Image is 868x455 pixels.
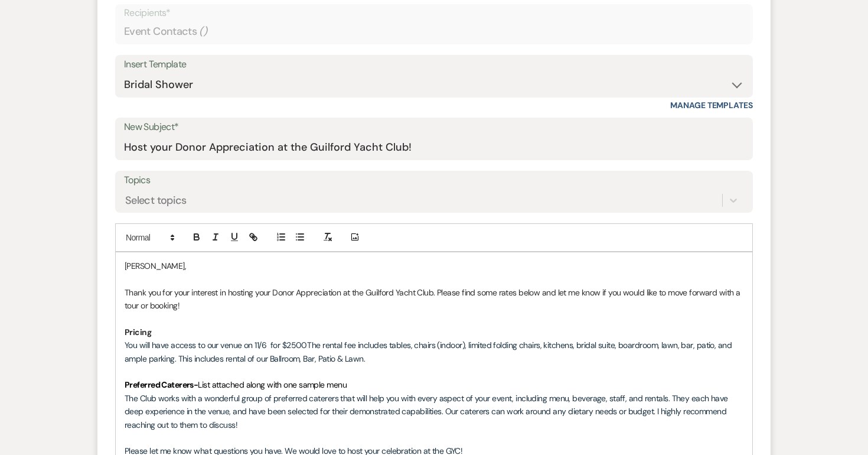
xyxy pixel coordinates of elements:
[125,379,198,390] strong: Preferred Caterers-
[125,393,730,430] span: The Club works with a wonderful group of preferred caterers that will help you with every aspect ...
[199,24,208,40] span: ( )
[124,56,744,73] div: Insert Template
[124,119,744,136] label: New Subject*
[125,327,151,337] strong: Pricing
[125,259,743,272] p: [PERSON_NAME],
[670,100,753,110] a: Manage Templates
[124,20,744,43] div: Event Contacts
[125,340,307,350] span: You will have access to our venue on 11/6 for $2500.
[124,5,744,21] p: Recipients*
[125,286,743,313] p: Thank you for your interest in hosting your Donor Appreciation at the Guilford Yacht Club. Please...
[198,379,347,390] span: List attached along with one sample menu
[125,192,187,208] div: Select topics
[125,340,734,363] span: The rental fee includes tables, chairs (indoor), limited folding chairs, kitchens, bridal suite, ...
[124,172,744,189] label: Topics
